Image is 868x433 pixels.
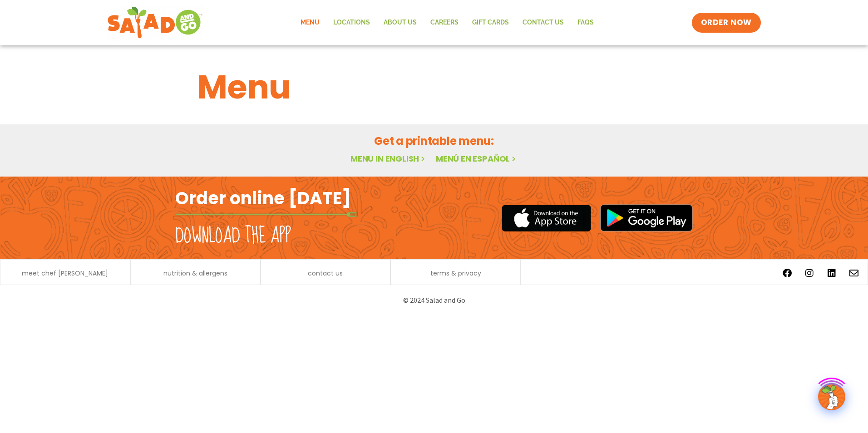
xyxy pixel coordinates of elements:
h2: Get a printable menu: [197,133,671,149]
h2: Download the app [175,223,291,249]
a: Contact Us [516,12,571,33]
img: google_play [600,204,693,231]
a: GIFT CARDS [465,12,516,33]
nav: Menu [294,12,601,33]
h1: Menu [197,63,671,112]
a: Menú en español [436,153,518,164]
a: meet chef [PERSON_NAME] [22,270,108,276]
a: Careers [424,12,465,33]
a: Menu [294,12,326,33]
h2: Order online [DATE] [175,187,351,209]
a: FAQs [571,12,601,33]
a: ORDER NOW [692,13,761,33]
a: Locations [326,12,377,33]
a: contact us [308,270,343,276]
img: new-SAG-logo-768×292 [107,5,203,41]
img: fork [175,212,357,217]
a: About Us [377,12,424,33]
img: appstore [502,203,591,233]
a: nutrition & allergens [163,270,227,276]
a: Menu in English [350,153,427,164]
a: terms & privacy [430,270,481,276]
span: ORDER NOW [701,17,752,28]
p: © 2024 Salad and Go [180,294,688,306]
